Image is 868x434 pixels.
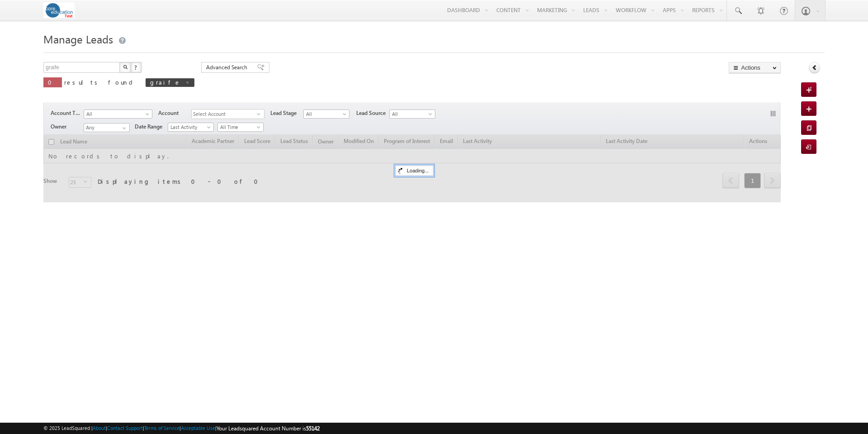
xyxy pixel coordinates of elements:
[43,2,75,18] img: Custom Logo
[135,123,168,131] span: Date Range
[389,110,435,119] a: All
[257,112,264,116] span: select
[43,424,320,433] span: © 2025 LeadSquared | | | | |
[84,110,146,118] span: All
[51,123,84,131] span: Owner
[304,110,347,118] span: All
[303,110,349,119] a: All
[64,78,136,86] span: results found
[118,124,129,133] a: Show All Items
[181,425,215,431] a: Acceptable Use
[168,123,214,132] a: Last Activity
[395,165,434,176] div: Loading...
[270,109,303,117] span: Lead Stage
[729,62,781,73] button: Actions
[84,110,152,119] a: All
[131,62,142,73] button: ?
[123,65,127,69] img: Search
[390,110,433,118] span: All
[217,123,264,132] a: All Time
[48,78,57,86] span: 0
[43,32,113,46] span: Manage Leads
[93,425,106,431] a: About
[356,109,389,117] span: Lead Source
[218,123,261,131] span: All Time
[191,109,264,119] div: Select Account
[206,63,250,72] span: Advanced Search
[158,109,191,117] span: Account
[192,110,257,119] span: Select Account
[168,123,211,131] span: Last Activity
[144,425,179,431] a: Terms of Service
[306,425,320,432] span: 55142
[107,425,143,431] a: Contact Support
[150,78,181,86] span: graife
[51,109,84,117] span: Account Type
[134,63,138,71] span: ?
[217,425,320,432] span: Your Leadsquared Account Number is
[84,123,130,132] input: Type to Search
